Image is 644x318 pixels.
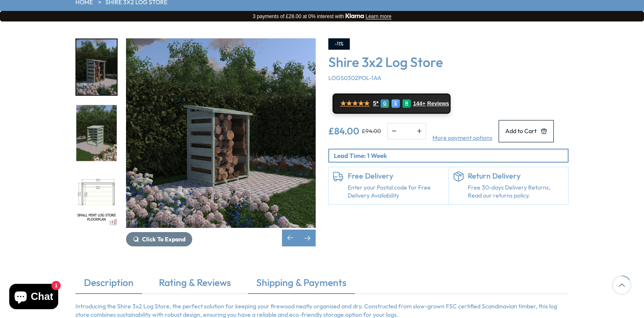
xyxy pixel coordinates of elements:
[381,99,389,108] div: G
[299,230,316,246] div: Next slide
[150,276,239,294] a: Rating & Reviews
[362,128,381,134] del: £94.00
[468,184,564,200] p: Free 30-days Delivery Returns, Read our returns policy.
[75,276,142,294] a: Description
[328,126,360,136] ins: £84.00
[7,284,61,311] inbox-online-store-chat: Shopify online store chat
[248,276,355,294] a: Shipping & Payments
[328,38,350,50] div: -11%
[427,100,449,107] span: Reviews
[340,99,370,107] span: ★★★★★
[328,54,569,70] h3: Shire 3x2 Log Store
[75,170,118,228] div: 4 / 9
[282,230,299,246] div: Previous slide
[142,235,185,243] span: Click To Expand
[75,104,118,162] div: 3 / 9
[76,39,117,95] img: Small_pent_LOG_STORE_3X2_GARDEN_LH_LIFE_200x200.jpg
[126,232,192,246] button: Click To Expand
[328,74,381,82] span: LOGS0302POL-1AA
[499,120,554,142] button: Add to Cart
[505,128,537,134] span: Add to Cart
[348,184,444,200] a: Enter your Postal code for Free Delivery Availability
[333,94,451,114] a: ★★★★★ 5* G E R 144+ Reviews
[432,134,492,142] a: More payment options
[76,171,117,227] img: Small_Pent_Log_Store_FLOORPLAN_200x200.jpg
[402,99,411,108] div: R
[413,100,425,107] span: 144+
[75,38,118,96] div: 2 / 9
[348,171,444,181] h6: Free Delivery
[76,105,117,161] img: Small_pent_LOG_STORE_3X2_GARDEN_RH_200x200.jpg
[126,38,316,228] img: Shire 3x2 Log Store
[334,151,568,160] p: Lead Time: 1 Week
[392,99,400,108] div: E
[126,38,316,246] div: 2 / 9
[468,171,564,181] h6: Return Delivery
